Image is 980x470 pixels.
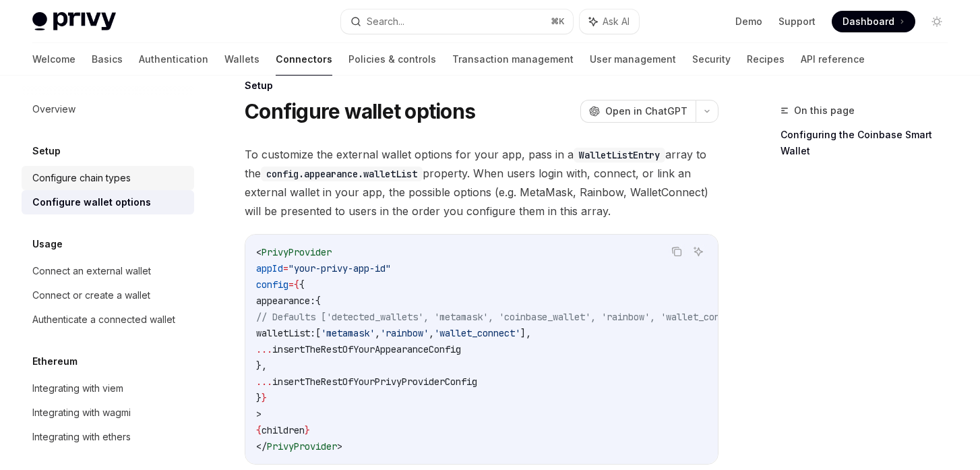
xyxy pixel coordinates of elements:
[267,440,337,452] span: PrivyProvider
[434,327,520,339] span: 'wallet_connect'
[32,429,131,445] div: Integrating with ethers
[305,424,310,436] span: }
[256,327,315,339] span: walletList:
[256,408,262,420] span: >
[367,13,404,30] div: Search...
[245,99,475,123] h1: Configure wallet options
[341,9,573,34] button: Search...⌘K
[256,311,752,323] span: // Defaults ['detected_wallets', 'metamask', 'coinbase_wallet', 'rainbow', 'wallet_connect']
[276,43,332,76] a: Connectors
[22,97,194,121] a: Overview
[692,43,731,76] a: Security
[272,343,461,355] span: insertTheRestOfYourAppearanceConfig
[32,170,131,186] div: Configure chain types
[22,259,194,283] a: Connect an external wallet
[603,15,630,28] span: Ask AI
[272,376,477,388] span: insertTheRestOfYourPrivyProviderConfig
[22,283,194,307] a: Connect or create a wallet
[256,392,262,404] span: }
[22,425,194,449] a: Integrating with ethers
[32,353,78,370] h5: Ethereum
[580,9,639,34] button: Ask AI
[245,145,718,221] span: To customize the external wallet options for your app, pass in a array to the property. When user...
[926,11,948,32] button: Toggle dark mode
[429,327,434,339] span: ,
[288,278,294,291] span: =
[780,124,958,162] a: Configuring the Coinbase Smart Wallet
[22,376,194,401] a: Integrating with viem
[32,236,63,252] h5: Usage
[262,392,267,404] span: }
[256,424,262,436] span: {
[590,43,676,76] a: User management
[315,295,321,307] span: {
[520,327,531,339] span: ],
[452,43,574,76] a: Transaction management
[778,15,816,28] a: Support
[256,376,272,388] span: ...
[32,43,75,76] a: Welcome
[735,15,762,28] a: Demo
[32,380,123,396] div: Integrating with viem
[574,148,665,163] code: WalletListEntry
[22,401,194,425] a: Integrating with wagmi
[256,295,315,307] span: appearance:
[256,440,267,452] span: </
[92,43,123,76] a: Basics
[321,327,375,339] span: 'metamask'
[256,359,267,372] span: },
[283,262,288,274] span: =
[832,11,915,32] a: Dashboard
[139,43,208,76] a: Authentication
[32,312,175,328] div: Authenticate a connected wallet
[224,43,259,76] a: Wallets
[22,190,194,214] a: Configure wallet options
[843,15,894,28] span: Dashboard
[315,327,321,339] span: [
[801,43,865,76] a: API reference
[256,246,262,258] span: <
[245,79,718,92] div: Setup
[580,100,696,123] button: Open in ChatGPT
[294,278,299,291] span: {
[337,440,342,452] span: >
[22,307,194,332] a: Authenticate a connected wallet
[22,166,194,190] a: Configure chain types
[348,43,436,76] a: Policies & controls
[256,278,288,291] span: config
[794,102,855,119] span: On this page
[375,327,380,339] span: ,
[668,243,685,260] button: Copy the contents from the code block
[32,143,61,159] h5: Setup
[261,167,423,181] code: config.appearance.walletList
[256,262,283,274] span: appId
[288,262,391,274] span: "your-privy-app-id"
[299,278,305,291] span: {
[690,243,707,260] button: Ask AI
[32,12,116,31] img: light logo
[605,105,687,118] span: Open in ChatGPT
[32,287,150,303] div: Connect or create a wallet
[747,43,785,76] a: Recipes
[32,194,151,210] div: Configure wallet options
[32,263,151,279] div: Connect an external wallet
[551,16,565,27] span: ⌘ K
[380,327,429,339] span: 'rainbow'
[32,101,75,117] div: Overview
[262,424,305,436] span: children
[256,343,272,355] span: ...
[262,246,332,258] span: PrivyProvider
[32,405,131,421] div: Integrating with wagmi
